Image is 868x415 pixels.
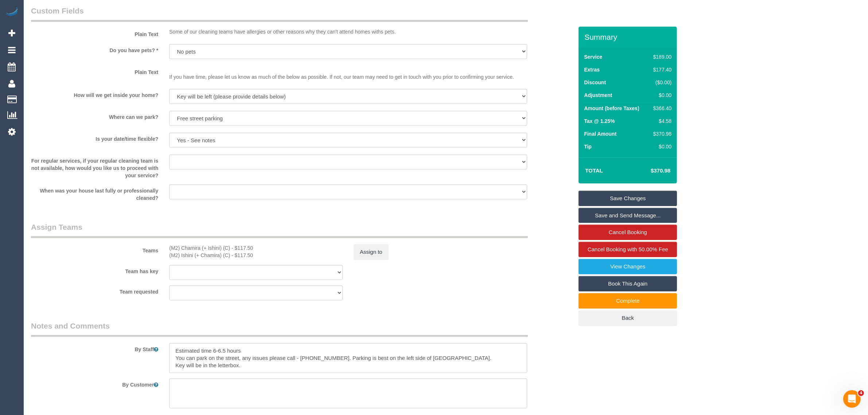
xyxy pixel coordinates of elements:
label: Teams [26,244,164,254]
label: How will we get inside your home? [26,89,164,99]
button: Assign to [354,244,389,260]
a: Save Changes [579,191,677,206]
label: Do you have pets? * [26,44,164,54]
label: Tip [584,143,592,150]
img: Automaid Logo [4,7,19,18]
div: 1 hour x $117.50/hour [169,252,343,259]
span: Cancel Booking with 50.00% Fee [588,246,668,252]
label: Extras [584,66,600,73]
a: Complete [579,293,677,309]
div: 1 hour x $117.50/hour [169,244,343,252]
label: Team has key [26,265,164,275]
label: Plain Text [26,66,164,76]
label: By Customer [26,379,164,388]
label: Where can we park? [26,111,164,121]
h3: Summary [584,33,673,41]
iframe: Intercom live chat [843,390,861,408]
h4: $370.98 [629,168,670,174]
legend: Custom Fields [31,5,528,22]
div: $370.98 [650,130,672,137]
label: By Staff [26,343,164,353]
legend: Notes and Comments [31,321,528,337]
a: Book This Again [579,276,677,291]
label: Adjustment [584,92,612,99]
p: If you have time, please let us know as much of the below as possible. If not, our team may need ... [169,66,527,81]
label: Team requested [26,286,164,295]
legend: Assign Teams [31,222,528,238]
div: $189.00 [650,53,672,61]
div: $0.00 [650,92,672,99]
label: Final Amount [584,130,616,137]
label: Discount [584,79,606,86]
div: ($0.00) [650,79,672,86]
label: Amount (before Taxes) [584,105,639,112]
a: View Changes [579,259,677,274]
strong: Total [585,167,603,174]
div: $4.58 [650,117,672,125]
label: Plain Text [26,28,164,38]
label: When was your house last fully or professionally cleaned? [26,185,164,202]
a: Back [579,310,677,326]
div: $366.40 [650,105,672,112]
label: Service [584,53,602,61]
a: Save and Send Message... [579,208,677,223]
span: 4 [858,390,864,396]
a: Cancel Booking [579,225,677,240]
p: Some of our cleaning teams have allergies or other reasons why they can't attend homes withs pets. [169,28,527,35]
label: Is your date/time flexible? [26,133,164,143]
a: Cancel Booking with 50.00% Fee [579,242,677,257]
label: Tax @ 1.25% [584,117,615,125]
div: $0.00 [650,143,672,150]
div: $177.40 [650,66,672,73]
label: For regular services, if your regular cleaning team is not available, how would you like us to pr... [26,155,164,179]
